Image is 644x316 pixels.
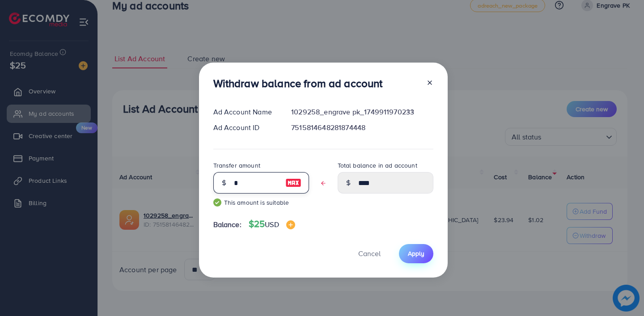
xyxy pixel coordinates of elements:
button: Apply [399,244,433,263]
img: guide [213,198,221,206]
span: Balance: [213,219,241,230]
span: Apply [408,249,424,258]
label: Total balance in ad account [338,161,417,170]
h4: $25 [249,219,295,230]
img: image [286,220,295,229]
button: Cancel [347,244,392,263]
div: Ad Account ID [206,122,284,133]
div: 7515814648281874448 [284,122,440,133]
img: image [285,177,301,188]
small: This amount is suitable [213,198,309,207]
div: Ad Account Name [206,107,284,117]
h3: Withdraw balance from ad account [213,77,383,90]
label: Transfer amount [213,161,260,170]
div: 1029258_engrave pk_1749911970233 [284,107,440,117]
span: Cancel [358,249,381,258]
span: USD [265,219,279,229]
